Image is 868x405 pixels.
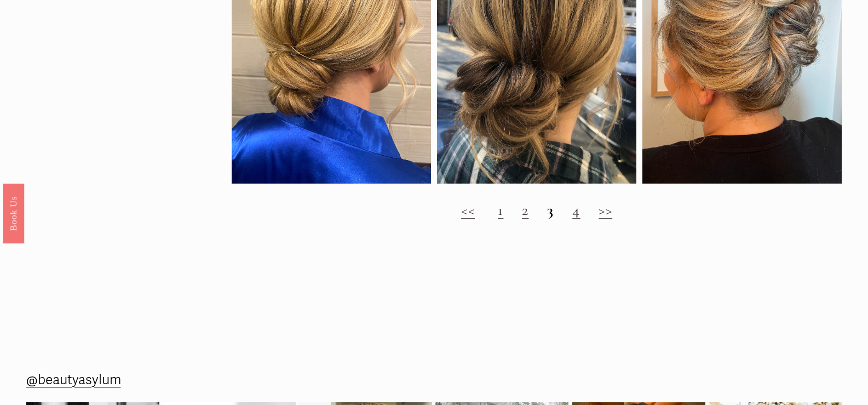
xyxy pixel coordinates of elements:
[26,368,121,392] a: @beautyasylum
[599,201,612,219] a: >>
[3,183,24,243] a: Book Us
[461,201,475,219] a: <<
[547,201,554,219] strong: 3
[498,201,503,219] a: 1
[522,201,528,219] a: 2
[572,201,580,219] a: 4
